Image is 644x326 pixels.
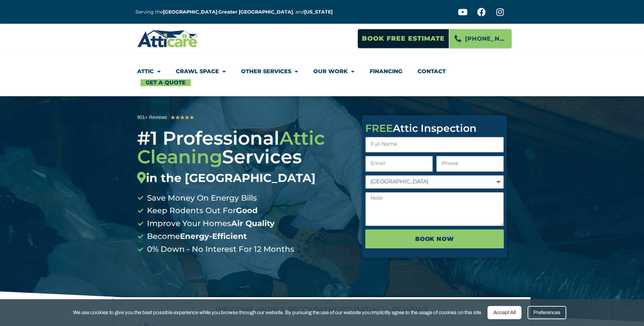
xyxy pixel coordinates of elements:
span: We use cookies to give you the best possible experience while you browse through our website. By ... [73,308,482,317]
a: [US_STATE] [304,9,333,15]
i: ★ [180,113,185,122]
span: Attic Cleaning [137,127,325,168]
div: #1 Professional Services [137,129,352,185]
a: [PHONE_NUMBER] [449,29,512,48]
input: Email [365,156,433,172]
a: Our Work [313,64,354,79]
span: FREE [365,122,393,135]
div: Attic Inspection [365,123,504,134]
a: [GEOGRAPHIC_DATA] [163,9,217,15]
span: Improve Your Homes [145,217,275,230]
span: 0% Down - No Interest For 12 Months [145,243,294,256]
b: Good [236,206,258,215]
div: 901+ Reviews [137,114,167,121]
a: Financing [370,64,402,79]
b: Air Quality [231,219,275,228]
i: ★ [175,113,180,122]
span: Save Money On Energy Bills [145,192,257,205]
span: [PHONE_NUMBER] [465,33,507,44]
div: 5/5 [170,113,194,122]
a: Attic [137,64,161,79]
button: BOOK NOW [365,229,504,248]
a: Book Free Estimate [357,29,449,48]
span: BOOK NOW [415,233,454,245]
div: in the [GEOGRAPHIC_DATA] [137,171,352,185]
a: Get A Quote [141,79,191,86]
span: Keep Rodents Out For [145,204,258,217]
nav: Menu [137,64,507,86]
i: ★ [185,113,189,122]
a: Contact [418,64,446,79]
b: Energy-Efficient [180,231,247,241]
p: Serving the , , and [135,8,338,16]
span: Book Free Estimate [362,32,445,45]
input: Only numbers and phone characters (#, -, *, etc) are accepted. [436,156,504,172]
i: ★ [189,113,194,122]
a: Other Services [241,64,298,79]
div: Accept All [487,306,521,319]
input: Full Name [365,137,504,153]
div: Preferences [528,306,566,319]
a: Greater [GEOGRAPHIC_DATA] [218,9,293,15]
i: ★ [170,113,175,122]
a: Crawl Space [176,64,226,79]
span: Become [145,230,247,243]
